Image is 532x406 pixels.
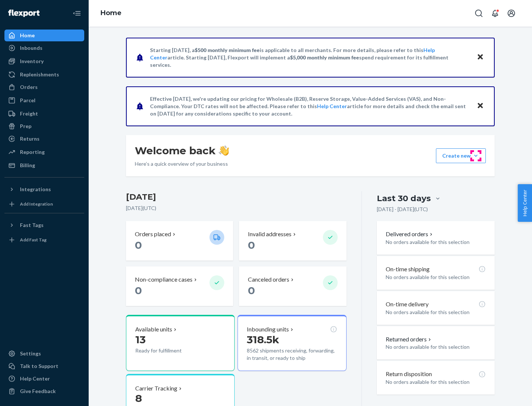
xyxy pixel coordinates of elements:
[377,193,431,204] div: Last 30 days
[4,183,84,195] button: Integrations
[386,265,430,273] p: On-time shipping
[135,325,172,334] p: Available units
[20,237,47,243] div: Add Fast Tag
[69,6,84,21] button: Close Navigation
[135,239,142,251] span: 0
[20,350,41,357] div: Settings
[135,384,177,393] p: Carrier Tracking
[504,6,519,21] button: Open account menu
[135,144,229,157] h1: Welcome back
[4,373,84,385] a: Help Center
[248,230,291,238] p: Invalid addresses
[20,162,35,169] div: Billing
[20,148,45,156] div: Reporting
[4,94,84,106] a: Parcel
[4,120,84,132] a: Prep
[436,148,486,163] button: Create new
[135,392,142,405] span: 8
[195,47,260,53] span: $500 monthly minimum fee
[20,135,40,142] div: Returns
[4,81,84,93] a: Orders
[4,360,84,372] a: Talk to Support
[4,42,84,54] a: Inbounds
[247,347,337,362] p: 8562 shipments receiving, forwarding, in transit, or ready to ship
[317,103,347,109] a: Help Center
[20,201,53,207] div: Add Integration
[20,71,59,78] div: Replenishments
[239,221,346,261] button: Invalid addresses 0
[219,145,229,156] img: hand-wave emoji
[4,30,84,41] a: Home
[386,309,486,316] p: No orders available for this selection
[377,206,428,213] p: [DATE] - [DATE] ( UTC )
[386,238,486,246] p: No orders available for this selection
[488,6,502,21] button: Open notifications
[4,133,84,145] a: Returns
[135,284,142,297] span: 0
[135,347,204,354] p: Ready for fulfillment
[126,221,233,261] button: Orders placed 0
[126,266,233,306] button: Non-compliance cases 0
[248,275,289,284] p: Canceled orders
[135,160,229,168] p: Here’s a quick overview of your business
[386,378,486,386] p: No orders available for this selection
[20,186,51,193] div: Integrations
[248,284,255,297] span: 0
[135,333,146,346] span: 13
[8,10,40,17] img: Flexport logo
[247,333,279,346] span: 318.5k
[471,6,486,21] button: Open Search Box
[475,52,485,63] button: Close
[386,230,434,238] button: Delivered orders
[4,198,84,210] a: Add Integration
[4,219,84,231] button: Fast Tags
[126,315,235,371] button: Available units13Ready for fulfillment
[100,9,122,17] a: Home
[20,58,44,65] div: Inventory
[247,325,289,334] p: Inbounding units
[4,108,84,120] a: Freight
[238,315,346,371] button: Inbounding units318.5k8562 shipments receiving, forwarding, in transit, or ready to ship
[386,370,432,378] p: Return disposition
[475,101,485,111] button: Close
[4,146,84,158] a: Reporting
[4,234,84,246] a: Add Fast Tag
[126,204,347,212] p: [DATE] ( UTC )
[20,123,31,130] div: Prep
[4,69,84,80] a: Replenishments
[239,266,346,306] button: Canceled orders 0
[20,362,58,370] div: Talk to Support
[20,388,56,395] div: Give Feedback
[135,230,171,238] p: Orders placed
[4,348,84,359] a: Settings
[135,275,192,284] p: Non-compliance cases
[20,97,35,104] div: Parcel
[126,191,347,203] h3: [DATE]
[386,273,486,281] p: No orders available for this selection
[386,343,486,351] p: No orders available for this selection
[4,159,84,171] a: Billing
[20,83,38,91] div: Orders
[4,55,84,67] a: Inventory
[386,300,429,309] p: On-time delivery
[20,221,44,229] div: Fast Tags
[248,239,255,251] span: 0
[150,47,470,69] p: Starting [DATE], a is applicable to all merchants. For more details, please refer to this article...
[20,32,35,39] div: Home
[20,44,42,52] div: Inbounds
[4,385,84,397] button: Give Feedback
[386,335,433,344] button: Returned orders
[290,54,359,61] span: $5,000 monthly minimum fee
[95,3,127,24] ol: breadcrumbs
[20,375,50,382] div: Help Center
[20,110,38,117] div: Freight
[518,184,532,222] button: Help Center
[150,95,470,117] p: Effective [DATE], we're updating our pricing for Wholesale (B2B), Reserve Storage, Value-Added Se...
